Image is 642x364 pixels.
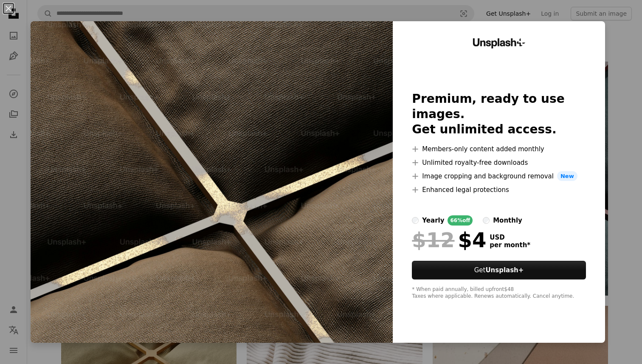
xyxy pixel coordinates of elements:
[412,158,586,168] li: Unlimited royalty-free downloads
[412,171,586,181] li: Image cropping and background removal
[490,234,530,241] span: USD
[412,229,486,251] div: $4
[412,286,586,300] div: * When paid annually, billed upfront $48 Taxes where applicable. Renews automatically. Cancel any...
[422,215,444,226] div: yearly
[412,144,586,154] li: Members-only content added monthly
[448,215,473,226] div: 66% off
[485,266,524,274] strong: Unsplash+
[412,185,586,195] li: Enhanced legal protections
[490,241,530,249] span: per month *
[412,229,454,251] span: $12
[412,261,586,279] button: GetUnsplash+
[493,215,522,226] div: monthly
[412,217,419,224] input: yearly66%off
[412,91,586,137] h2: Premium, ready to use images. Get unlimited access.
[483,217,490,224] input: monthly
[557,171,577,181] span: New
